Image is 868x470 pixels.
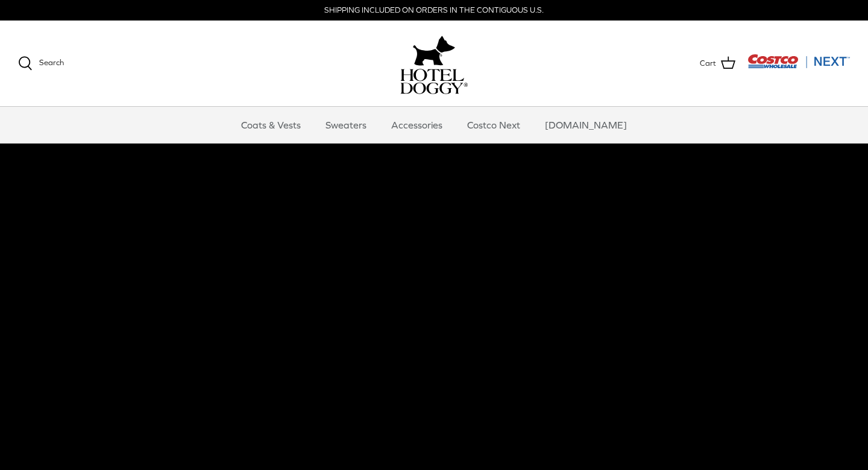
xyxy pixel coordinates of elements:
[700,57,716,70] span: Cart
[380,107,453,143] a: Accessories
[456,107,531,143] a: Costco Next
[400,69,468,94] img: hoteldoggycom
[534,107,638,143] a: [DOMAIN_NAME]
[747,62,850,71] a: Visit Costco Next
[700,56,735,71] a: Cart
[230,107,312,143] a: Coats & Vests
[18,56,64,71] a: Search
[39,58,64,67] span: Search
[315,107,377,143] a: Sweaters
[400,33,468,94] a: hoteldoggy.com hoteldoggycom
[747,54,850,69] img: Costco Next
[413,33,455,69] img: hoteldoggy.com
